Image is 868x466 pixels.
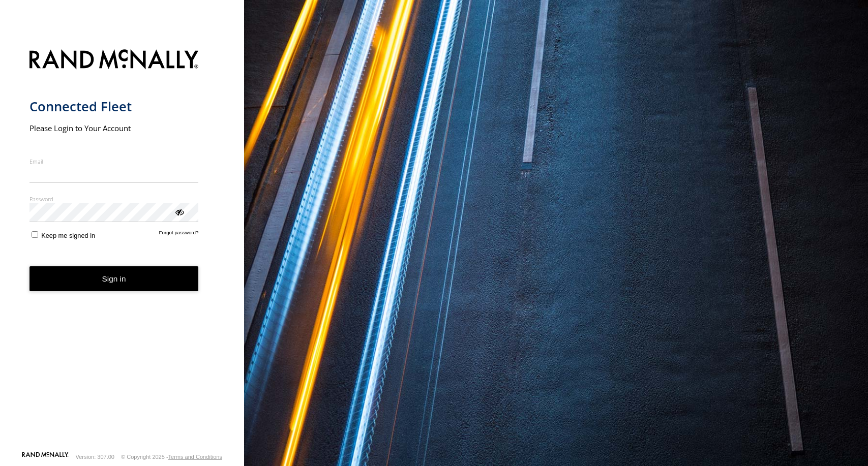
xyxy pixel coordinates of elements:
h2: Please Login to Your Account [29,123,199,133]
label: Password [29,195,199,203]
a: Terms and Conditions [168,454,222,460]
img: Rand McNally [29,47,199,73]
input: Keep me signed in [32,231,38,238]
a: Visit our Website [22,452,69,462]
div: ViewPassword [174,206,184,216]
a: Forgot password? [159,230,199,239]
div: Version: 307.00 [76,454,114,460]
label: Email [29,158,199,165]
button: Sign in [29,266,199,291]
span: Keep me signed in [41,232,95,239]
h1: Connected Fleet [29,98,199,115]
div: © Copyright 2025 - [121,454,222,460]
form: main [29,43,215,451]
